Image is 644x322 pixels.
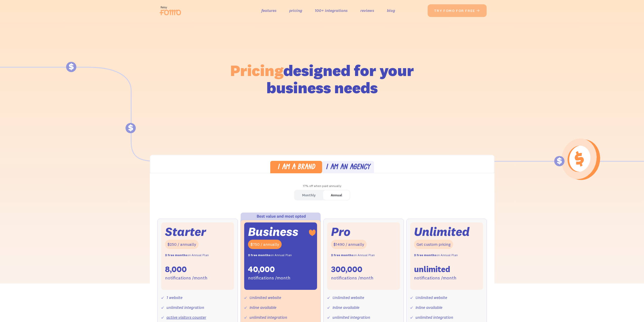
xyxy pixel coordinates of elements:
[277,164,315,171] div: I am a brand
[331,252,375,259] div: on Annual Plan
[165,253,187,257] strong: 2 free months
[248,226,298,237] div: Business
[331,192,342,199] div: Annual
[360,7,374,14] a: reviews
[333,314,370,321] div: unlimited integration
[315,7,348,14] a: 100+ integrations
[414,226,470,237] div: Unlimited
[165,252,209,259] div: on Annual Plan
[248,274,290,282] div: notifications /month
[387,7,395,14] a: blog
[230,62,414,96] h1: designed for your business needs
[476,8,480,13] span: 
[414,253,436,257] strong: 2 free months
[167,294,182,301] div: 1 website
[416,314,453,321] div: unlimited integration
[150,182,494,190] div: 17% off when paid annually
[250,314,287,321] div: unlimited integration
[331,274,373,282] div: notifications /month
[248,240,282,249] div: $750 / annually
[248,264,275,275] div: 40,000
[230,61,283,80] span: Pricing
[331,226,350,237] div: Pro
[248,252,292,259] div: on Annual Plan
[302,192,316,199] div: Monthly
[165,264,187,275] div: 8,000
[165,240,199,249] div: $250 / annually
[165,226,206,237] div: Starter
[167,304,204,311] div: unlimited integration
[248,253,270,257] strong: 2 free months
[331,240,367,249] div: $1490 / annually
[333,304,359,311] div: Inline available
[331,264,362,275] div: 300,000
[416,294,447,301] div: Unlimited website
[414,264,450,275] div: unlimited
[428,4,487,17] a: try fomo for free
[289,7,302,14] a: pricing
[414,240,453,249] div: Get custom pricing
[165,274,207,282] div: notifications /month
[414,252,458,259] div: on Annual Plan
[250,294,281,301] div: Unlimited website
[250,304,276,311] div: Inline available
[331,253,353,257] strong: 2 free months
[333,294,364,301] div: Unlimited website
[261,7,277,14] a: features
[167,315,206,320] a: active visitors counter
[416,304,442,311] div: Inline available
[326,164,370,171] div: I am an agency
[414,274,456,282] div: notifications /month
